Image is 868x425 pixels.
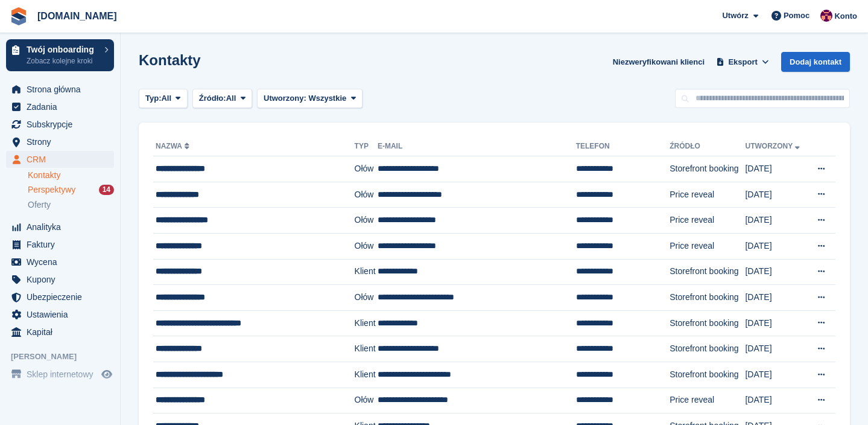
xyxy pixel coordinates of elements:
span: Zadania [27,98,99,115]
td: [DATE] [745,388,808,414]
td: Price reveal [670,208,745,234]
td: Price reveal [670,182,745,208]
a: menu [6,133,114,150]
a: menu [6,116,114,133]
button: Utworzony: Wszystkie [257,89,363,109]
td: Storefront booking [670,336,745,362]
span: Strony [27,133,99,150]
div: 14 [99,185,114,195]
span: Źródło: [199,92,226,104]
a: Perspektywy 14 [28,184,114,196]
span: Subskrypcje [27,116,99,133]
a: menu [6,306,114,323]
td: Ołów [355,182,378,208]
button: Typ: All [139,89,188,109]
td: Ołów [355,388,378,414]
span: Ubezpieczenie [27,289,99,305]
a: menu [6,366,114,383]
p: Zobacz kolejne kroki [27,56,98,66]
a: menu [6,254,114,270]
a: menu [6,236,114,253]
td: Klient [355,310,378,336]
span: Typ: [145,92,161,104]
td: [DATE] [745,310,808,336]
td: [DATE] [745,285,808,311]
td: [DATE] [745,336,808,362]
a: Niezweryfikowani klienci [608,52,709,72]
td: Ołów [355,156,378,182]
a: Podgląd sklepu [100,367,114,382]
span: Utworzony: [264,94,306,103]
th: E-mail [378,137,576,156]
td: [DATE] [745,362,808,388]
span: Oferty [28,199,51,211]
a: menu [6,151,114,168]
td: Storefront booking [670,259,745,285]
td: [DATE] [745,259,808,285]
span: Perspektywy [28,184,75,196]
h1: Kontakty [139,52,201,68]
span: Sklep internetowy [27,366,99,383]
span: Pomoc [784,10,809,22]
a: Kontakty [28,170,114,181]
td: Klient [355,362,378,388]
button: Eksport [714,52,771,72]
th: Typ [355,137,378,156]
a: Utworzony [745,142,802,150]
a: menu [6,219,114,235]
td: Klient [355,259,378,285]
td: Ołów [355,208,378,234]
a: Nazwa [156,142,192,150]
span: Ustawienia [27,306,99,323]
span: All [226,92,236,104]
td: Storefront booking [670,156,745,182]
button: Źródło: All [192,89,252,109]
img: Mateusz Kacwin [820,10,832,22]
th: Źródło [670,137,745,156]
span: All [161,92,171,104]
th: Telefon [576,137,670,156]
span: Wszystkie [308,94,346,103]
a: menu [6,271,114,288]
span: Strona główna [27,81,99,98]
span: Utwórz [722,10,748,22]
a: menu [6,98,114,115]
td: Price reveal [670,233,745,259]
a: Oferty [28,199,114,211]
p: Twój onboarding [27,45,98,54]
a: Dodaj kontakt [781,52,850,72]
a: menu [6,81,114,98]
span: Eksport [728,56,757,68]
td: [DATE] [745,233,808,259]
span: Faktury [27,236,99,253]
td: Klient [355,336,378,362]
td: [DATE] [745,182,808,208]
td: [DATE] [745,156,808,182]
td: Price reveal [670,388,745,414]
span: Analityka [27,219,99,235]
span: CRM [27,151,99,168]
img: stora-icon-8386f47178a22dfd0bd8f6a31ec36ba5ce8667c1dd55bd0f319d3a0aa187defe.svg [10,7,28,25]
a: menu [6,289,114,305]
span: Wycena [27,254,99,270]
td: Storefront booking [670,310,745,336]
td: Ołów [355,285,378,311]
a: [DOMAIN_NAME] [33,6,122,26]
td: Storefront booking [670,285,745,311]
a: Twój onboarding Zobacz kolejne kroki [6,39,114,71]
td: Storefront booking [670,362,745,388]
span: [PERSON_NAME] [11,351,120,363]
a: menu [6,324,114,340]
span: Kapitał [27,324,99,340]
span: Kupony [27,271,99,288]
span: Konto [834,10,857,22]
td: Ołów [355,233,378,259]
td: [DATE] [745,208,808,234]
